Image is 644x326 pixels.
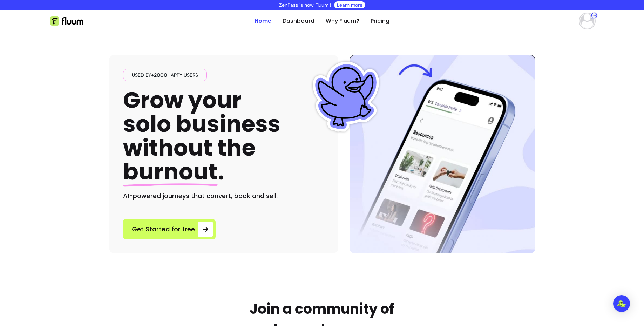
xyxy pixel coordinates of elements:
p: ZenPass is now Fluum ! [279,1,331,8]
span: burnout [123,156,218,187]
h2: AI-powered journeys that convert, book and sell. [123,191,324,201]
span: Get Started for free [132,224,195,234]
h1: Grow your solo business without the . [123,88,280,184]
a: Get Started for free [123,219,216,239]
a: Pricing [371,17,389,25]
a: Home [255,17,271,25]
button: avatar [577,14,594,28]
a: Why Fluum? [326,17,359,25]
img: avatar [580,14,594,28]
span: Used by happy users [129,72,201,79]
span: +2000 [151,72,167,78]
img: Hero [350,55,535,253]
img: Fluum Logo [50,16,83,26]
div: Open Intercom Messenger [613,295,630,312]
a: Dashboard [283,17,314,25]
a: Learn more [337,1,362,8]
